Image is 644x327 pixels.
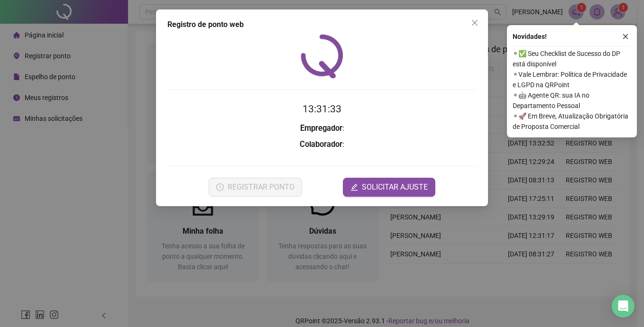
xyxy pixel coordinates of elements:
span: ⚬ Vale Lembrar: Política de Privacidade e LGPD na QRPoint [513,69,631,90]
span: close [471,19,478,27]
span: close [622,33,629,40]
h3: : [167,122,477,135]
span: ⚬ 🤖 Agente QR: sua IA no Departamento Pessoal [513,90,631,111]
button: Close [467,15,482,30]
div: Open Intercom Messenger [612,295,635,318]
span: SOLICITAR AJUSTE [362,182,428,193]
img: QRPoint [301,34,343,78]
div: Registro de ponto web [167,19,477,30]
time: 13:31:33 [303,103,341,115]
span: Novidades ! [513,31,547,42]
strong: Colaborador [300,140,342,149]
h3: : [167,138,477,151]
button: REGISTRAR PONTO [209,178,302,197]
span: ⚬ 🚀 Em Breve, Atualização Obrigatória de Proposta Comercial [513,111,631,132]
span: ⚬ ✅ Seu Checklist de Sucesso do DP está disponível [513,48,631,69]
span: edit [350,183,358,191]
strong: Empregador [300,124,342,133]
button: editSOLICITAR AJUSTE [343,178,435,197]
